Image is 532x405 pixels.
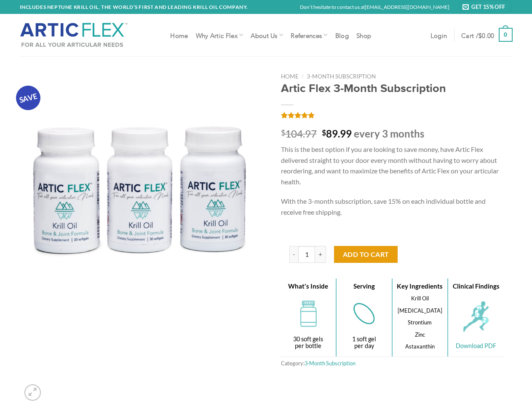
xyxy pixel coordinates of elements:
[456,342,496,349] a: Download PDF
[281,283,336,290] h4: What's Inside
[296,299,321,328] img: ico-bottle.png
[393,295,448,349] h5: Krill Oil [MEDICAL_DATA] Strontium Zinc Astaxanthin
[281,112,315,119] a: Rated 4.79 out of 5
[365,4,449,10] a: [EMAIL_ADDRESS][DOMAIN_NAME]
[289,246,299,263] input: -
[281,83,504,97] h1: Artic Flex 3-Month Subscription
[337,336,392,349] h5: 1 soft gel per day
[170,27,188,43] a: Home
[463,301,489,332] img: ico-findings.png
[351,301,377,326] img: ico-capsule3.png
[354,127,424,140] span: every 3 months
[307,73,376,80] a: 3-Month Subscription
[281,336,336,349] h5: 30 soft gels per bottle
[334,246,398,263] button: Add to Cart
[281,356,504,370] span: Category:
[20,4,249,10] strong: INCLUDES NEPTUNE KRILL OIL, THE WORLD’S FIRST AND LEADING KRILL OIL COMPANY.
[335,27,349,43] a: Blog
[479,33,482,37] span: $
[281,144,504,187] p: This is the best option if you are looking to save money, have Artic Flex delivered straight to y...
[393,283,448,290] h4: Key Ingredients
[281,196,504,217] p: With the 3-month subscription, save 15% on each individual bottle and receive free shipping.
[322,127,352,140] bdi: 89.99
[305,360,356,367] a: 3-Month Subscription
[251,27,283,43] a: About Us
[298,246,315,263] input: Product quantity
[281,127,317,140] bdi: 104.97
[281,112,314,122] span: Rated out of 5 based on customer ratings
[461,32,494,38] span: Cart /
[281,112,285,122] span: 19
[281,129,285,136] span: $
[196,27,243,43] a: Why Artic Flex
[430,32,447,38] span: Login
[430,27,447,43] a: Login
[20,22,128,48] img: Artic Flex
[281,73,299,80] a: Home
[499,28,513,42] strong: 0
[322,129,326,136] span: $
[302,73,304,80] span: /
[356,27,371,43] a: Shop
[471,3,508,11] span: Get 15% Off
[291,27,328,43] a: References
[20,73,260,313] img: 3MOS BOTTLE 1D
[300,3,449,11] p: Don’t hesitate to contact us at
[479,33,495,37] bdi: 0.00
[448,283,504,290] h4: Clinical Findings
[461,22,512,48] a: Cart /$0.00 0
[315,246,326,263] input: +
[337,283,392,290] h4: Serving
